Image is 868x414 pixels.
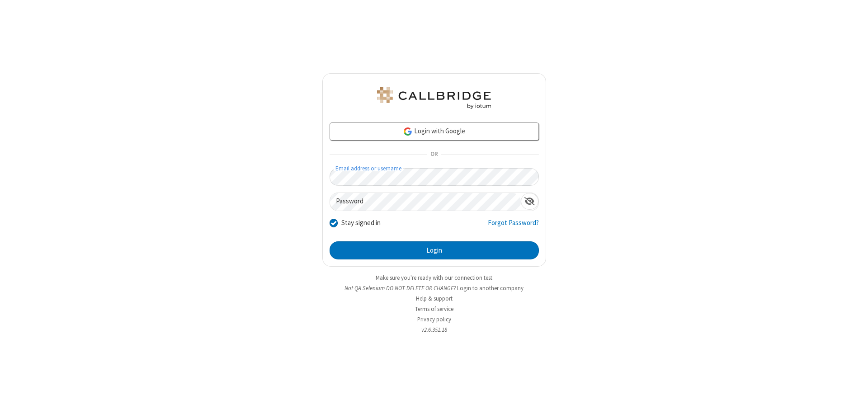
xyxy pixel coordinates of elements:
button: Login to another company [457,284,524,292]
a: Make sure you're ready with our connection test [376,274,492,282]
a: Terms of service [415,305,453,313]
input: Password [330,193,521,211]
a: Login with Google [330,122,539,141]
li: Not QA Selenium DO NOT DELETE OR CHANGE? [322,284,546,292]
a: Forgot Password? [488,218,539,235]
img: google-icon.png [403,127,413,136]
span: OR [427,148,441,161]
div: Show password [521,193,538,210]
a: Privacy policy [417,315,451,323]
input: Email address or username [330,168,539,186]
li: v2.6.351.18 [322,325,546,334]
label: Stay signed in [341,218,381,228]
a: Help & support [416,295,453,302]
img: QA Selenium DO NOT DELETE OR CHANGE [375,87,493,109]
button: Login [330,241,539,259]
